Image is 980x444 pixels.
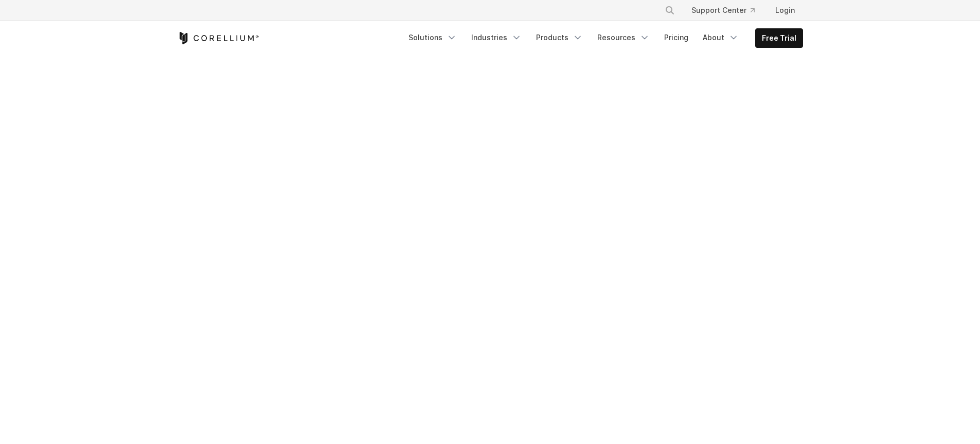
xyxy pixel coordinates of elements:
a: Free Trial [756,29,803,47]
a: Support Center [683,1,763,20]
a: About [697,28,745,47]
a: Corellium Home [177,32,259,44]
a: Pricing [658,28,694,47]
div: Navigation Menu [652,1,803,20]
a: Products [530,28,589,47]
a: Login [767,1,803,20]
a: Resources [591,28,656,47]
a: Industries [465,28,528,47]
a: Solutions [402,28,463,47]
button: Search [661,1,679,20]
div: Navigation Menu [402,28,803,48]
